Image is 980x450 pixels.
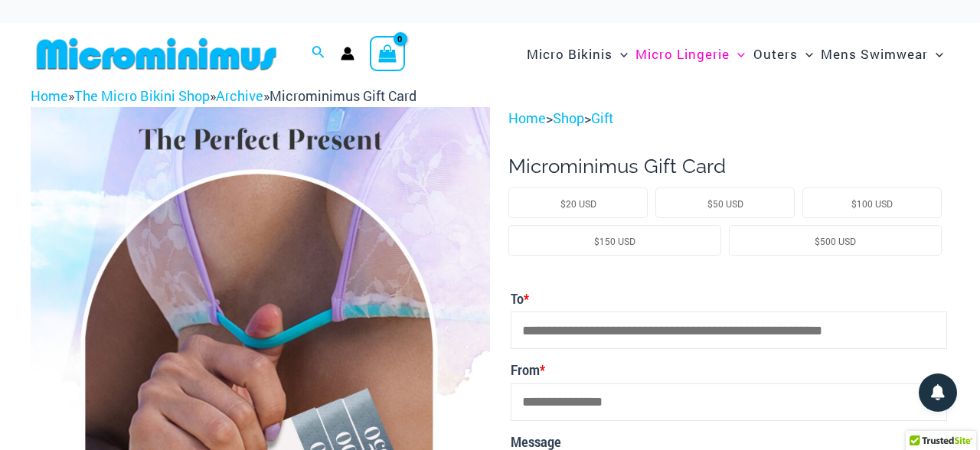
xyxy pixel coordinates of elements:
[540,362,545,378] abbr: Required field
[527,34,612,73] span: Micro Bikinis
[269,86,416,105] span: Microminimus Gift Card
[521,28,949,80] nav: Site Navigation
[511,287,947,311] label: To
[729,225,942,256] li: $500 USD
[707,197,743,210] span: $50 USD
[523,31,632,77] a: Micro BikinisMenu ToggleMenu Toggle
[815,235,856,247] span: $500 USD
[31,37,283,71] img: MM SHOP LOGO FLAT
[821,34,928,73] span: Mens Swimwear
[508,107,949,130] p: > >
[560,197,596,210] span: $20 USD
[511,358,947,383] label: From
[31,86,416,105] span: » » »
[594,235,635,247] span: $150 USD
[798,34,813,73] span: Menu Toggle
[851,197,893,210] span: $100 USD
[750,31,817,77] a: OutersMenu ToggleMenu Toggle
[31,86,68,105] a: Home
[74,86,210,105] a: The Micro Bikini Shop
[312,44,325,64] a: Search icon link
[524,291,529,307] abbr: Required field
[817,31,947,77] a: Mens SwimwearMenu ToggleMenu Toggle
[753,34,798,73] span: Outers
[655,187,795,218] li: $50 USD
[216,86,263,105] a: Archive
[508,109,546,127] a: Home
[802,187,942,218] li: $100 USD
[370,36,405,71] a: View Shopping Cart, empty
[612,34,628,73] span: Menu Toggle
[508,225,721,256] li: $150 USD
[730,34,745,73] span: Menu Toggle
[341,47,354,60] a: Account icon link
[553,109,584,127] a: Shop
[508,155,949,178] h1: Microminimus Gift Card
[632,31,749,77] a: Micro LingerieMenu ToggleMenu Toggle
[591,109,613,127] a: Gift
[635,34,730,73] span: Micro Lingerie
[508,187,648,218] li: $20 USD
[928,34,943,73] span: Menu Toggle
